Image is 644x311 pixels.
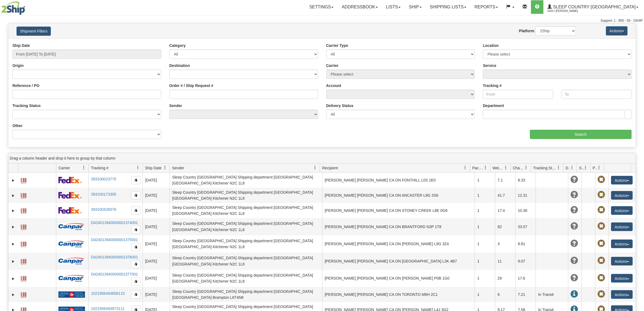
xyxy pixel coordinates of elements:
[519,28,534,34] label: Platform
[515,188,536,203] td: 12.31
[169,43,186,48] label: Category
[322,203,475,218] td: [PERSON_NAME] [PERSON_NAME] CA ON STONEY CREEK L8E 0G8
[561,90,632,99] input: To
[21,191,26,199] a: Label
[91,177,116,181] a: 393100023775
[483,43,498,48] label: Location
[597,274,605,282] span: Pickup Not Assigned
[12,63,24,68] label: Origin
[21,274,26,282] a: Label
[12,123,22,128] label: Other
[131,277,140,286] button: Copy to clipboard
[493,165,504,171] span: Weight
[91,207,116,212] a: 393100426076
[11,241,16,247] a: Expand
[58,192,82,199] img: 2 - FedEx Express®
[21,176,26,184] a: Label
[58,241,84,247] img: 14 - Canpar
[611,176,633,184] button: Actions
[461,163,470,172] a: Recipient filter column settings
[160,163,170,172] a: Ship Date filter column settings
[611,290,633,299] button: Actions
[475,188,495,203] td: 1
[521,163,531,172] a: Charge filter column settings
[515,270,536,287] td: 17.6
[322,235,475,253] td: [PERSON_NAME] [PERSON_NAME] CA ON [PERSON_NAME] L9G 3Z4
[611,257,633,265] button: Actions
[170,252,322,270] td: Sleep Country [GEOGRAPHIC_DATA] Shipping department [GEOGRAPHIC_DATA] [GEOGRAPHIC_DATA] Kitchener...
[570,206,578,214] span: Unknown
[131,243,140,251] button: Copy to clipboard
[143,218,170,235] td: [DATE]
[495,203,515,218] td: 17.4
[611,191,633,200] button: Actions
[305,0,338,14] a: Settings
[322,218,475,235] td: [PERSON_NAME] [PERSON_NAME] CA ON BRANTFORD N3P 1T8
[21,239,26,248] a: Label
[515,252,536,270] td: 9.07
[554,163,563,172] a: Tracking Status filter column settings
[322,270,475,287] td: [PERSON_NAME] [PERSON_NAME] CA ON [PERSON_NAME] P0B 1G0
[8,153,636,164] div: grid grouping header
[475,287,495,302] td: 1
[12,43,30,48] label: Ship Date
[170,235,322,253] td: Sleep Country [GEOGRAPHIC_DATA] Shipping department [GEOGRAPHIC_DATA] [GEOGRAPHIC_DATA] Kitchener...
[515,203,536,218] td: 10.36
[597,222,605,230] span: Pickup Not Assigned
[475,173,495,188] td: 1
[579,165,584,171] span: Shipment Issues
[597,240,605,247] span: Pickup Not Assigned
[21,206,26,215] a: Label
[11,178,16,183] a: Expand
[11,224,16,230] a: Expand
[515,218,536,235] td: 33.57
[597,176,605,183] span: Pickup Not Assigned
[131,191,140,199] button: Copy to clipboard
[58,207,82,214] img: 2 - FedEx Express®
[597,290,605,298] span: Pickup Not Assigned
[58,258,84,264] img: 14 - Canpar
[593,165,597,171] span: Pickup Status
[21,290,26,299] a: Label
[338,0,382,14] a: Addressbook
[170,173,322,188] td: Sleep Country [GEOGRAPHIC_DATA] Shipping department [GEOGRAPHIC_DATA] [GEOGRAPHIC_DATA] Kitchener...
[11,193,16,198] a: Expand
[143,270,170,287] td: [DATE]
[11,276,16,281] a: Expand
[1,1,25,15] img: logo2044.jpg
[326,63,339,68] label: Carrier
[143,252,170,270] td: [DATE]
[326,43,348,48] label: Carrier Type
[552,5,636,9] span: Sleep Country [GEOGRAPHIC_DATA]
[606,26,628,35] button: Actions
[570,240,578,247] span: Unknown
[481,163,490,172] a: Packages filter column settings
[495,188,515,203] td: 41.7
[91,291,125,296] a: 1021956493658115
[91,221,138,225] a: D424013940000001374001
[143,188,170,203] td: [DATE]
[169,63,190,68] label: Destination
[495,270,515,287] td: 29
[131,206,140,215] button: Copy to clipboard
[143,203,170,218] td: [DATE]
[611,239,633,248] button: Actions
[570,176,578,183] span: Unknown
[58,223,84,230] img: 14 - Canpar
[143,287,170,302] td: [DATE]
[133,163,143,172] a: Tracking # filter column settings
[515,235,536,253] td: 8.81
[533,165,557,171] span: Tracking Status
[495,173,515,188] td: 7.1
[58,165,70,171] span: Carrier
[91,306,125,311] a: 1021956494873111
[79,163,88,172] a: Carrier filter column settings
[483,83,501,88] label: Tracking #
[632,128,643,183] iframe: chat widget
[611,222,633,231] button: Actions
[11,292,16,297] a: Expand
[322,188,475,203] td: [PERSON_NAME] [PERSON_NAME] CA ON ANCASTER L9G 3S6
[91,255,138,259] a: D424013940000001376001
[322,165,338,171] span: Recipient
[543,0,642,14] a: Sleep Country [GEOGRAPHIC_DATA] 2044 / [PERSON_NAME]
